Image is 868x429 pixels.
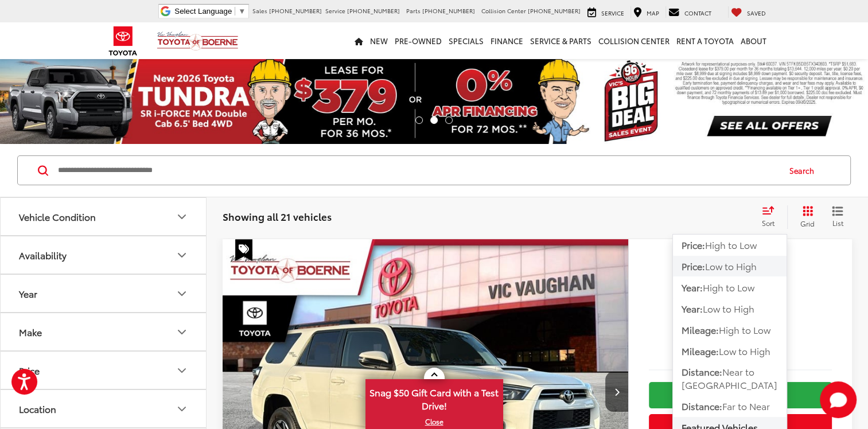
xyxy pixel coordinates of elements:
[223,209,332,223] span: Showing all 21 vehicles
[351,22,367,59] a: Home
[682,365,777,391] span: Near to [GEOGRAPHIC_DATA]
[422,6,475,15] span: [PHONE_NUMBER]
[527,22,595,59] a: Service & Parts: Opens in a new tab
[175,287,189,301] div: Year
[174,7,246,15] a: Select Language​
[585,6,627,18] a: Service
[673,298,787,319] button: Year:Low to High
[682,259,705,272] span: Price:
[719,344,770,357] span: Low to High
[19,365,40,376] div: Price
[19,249,67,260] div: Availability
[722,399,770,412] span: Far to Near
[682,302,703,315] span: Year:
[528,6,581,15] span: [PHONE_NUMBER]
[649,303,832,332] span: $42,200
[445,22,487,59] a: Specials
[832,218,843,228] span: List
[682,280,703,294] span: Year:
[235,7,235,15] span: ​
[673,396,787,416] button: Distance:Far to Near
[673,277,787,298] button: Year:High to Low
[102,22,145,60] img: Toyota
[487,22,527,59] a: Finance
[649,382,832,408] a: Check Availability
[595,22,673,59] a: Collision Center
[1,236,207,274] button: AvailabilityAvailability
[19,403,56,414] div: Location
[175,364,189,377] div: Price
[630,6,662,18] a: Map
[252,6,267,15] span: Sales
[747,9,766,17] span: Saved
[1,352,207,389] button: PricePrice
[605,372,628,412] button: Next image
[157,31,239,51] img: Vic Vaughan Toyota of Boerne
[728,6,769,18] a: My Saved Vehicles
[673,319,787,340] button: Mileage:High to Low
[682,238,705,251] span: Price:
[325,6,345,15] span: Service
[684,9,711,17] span: Contact
[719,323,770,336] span: High to Low
[665,6,714,18] a: Contact
[762,218,774,228] span: Sort
[1,275,207,312] button: YearYear
[367,22,391,59] a: New
[737,22,770,59] a: About
[235,239,252,261] span: Special
[1,198,207,235] button: Vehicle ConditionVehicle Condition
[682,399,722,412] span: Distance:
[779,156,831,185] button: Search
[19,326,42,337] div: Make
[391,22,445,59] a: Pre-Owned
[673,362,787,395] button: Distance:Near to [GEOGRAPHIC_DATA]
[1,390,207,427] button: LocationLocation
[57,157,779,184] input: Search by Make, Model, or Keyword
[756,205,787,228] button: Select sort value
[19,288,37,299] div: Year
[175,248,189,262] div: Availability
[347,6,400,15] span: [PHONE_NUMBER]
[647,9,659,17] span: Map
[238,7,246,15] span: ▼
[175,402,189,416] div: Location
[673,235,787,255] button: Price:High to Low
[649,338,832,349] span: [DATE] Price:
[175,325,189,339] div: Make
[673,341,787,361] button: Mileage:Low to High
[19,211,96,222] div: Vehicle Condition
[682,365,722,378] span: Distance:
[1,313,207,350] button: MakeMake
[800,219,815,228] span: Grid
[673,22,737,59] a: Rent a Toyota
[367,380,502,415] span: Snag $50 Gift Card with a Test Drive!
[703,302,754,315] span: Low to High
[269,6,322,15] span: [PHONE_NUMBER]
[705,238,757,251] span: High to Low
[481,6,526,15] span: Collision Center
[703,280,754,294] span: High to Low
[820,381,857,418] svg: Start Chat
[682,344,719,357] span: Mileage:
[601,9,624,17] span: Service
[820,381,857,418] button: Toggle Chat Window
[406,6,421,15] span: Parts
[823,205,852,228] button: List View
[175,210,189,224] div: Vehicle Condition
[787,205,823,228] button: Grid View
[705,259,757,272] span: Low to High
[682,323,719,336] span: Mileage:
[174,7,232,15] span: Select Language
[673,256,787,276] button: Price:Low to High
